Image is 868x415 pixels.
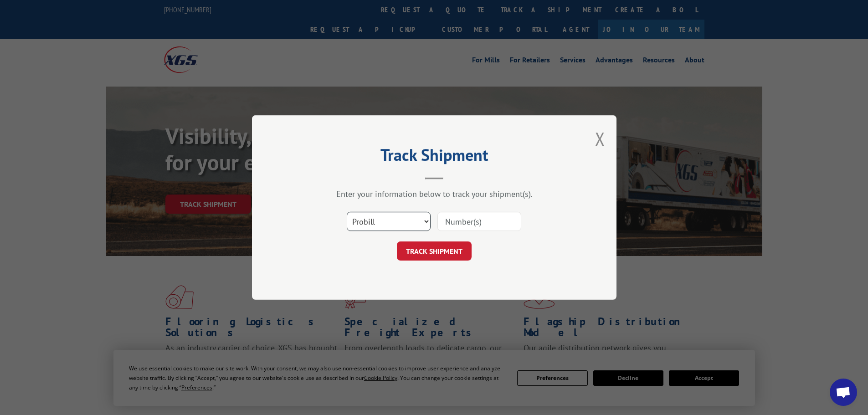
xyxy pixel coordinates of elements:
[437,212,521,231] input: Number(s)
[397,241,472,261] button: TRACK SHIPMENT
[298,189,571,199] div: Enter your information below to track your shipment(s).
[298,149,571,166] h2: Track Shipment
[830,379,857,406] div: Open chat
[595,127,605,151] button: Close modal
